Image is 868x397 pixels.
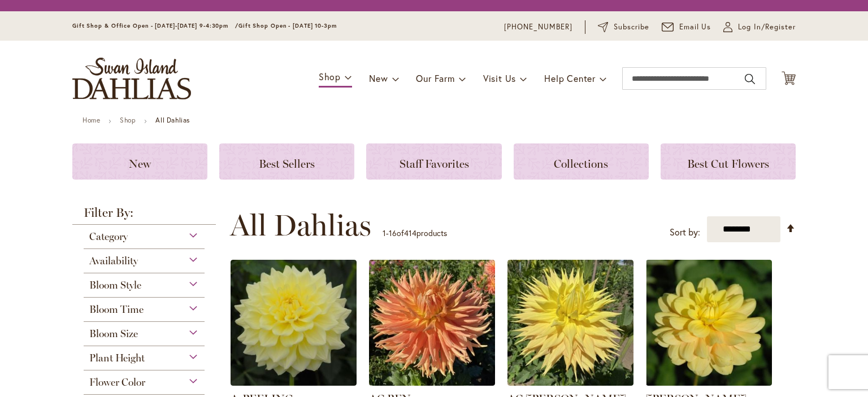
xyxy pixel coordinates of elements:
span: Best Sellers [259,157,315,171]
a: Best Cut Flowers [661,143,796,180]
a: Home [83,116,100,124]
span: Gift Shop Open - [DATE] 10-3pm [238,22,337,29]
a: Subscribe [598,21,649,33]
span: Availability [89,255,138,267]
span: Visit Us [483,72,516,84]
iframe: Launch Accessibility Center [8,357,40,389]
button: Search [745,70,755,88]
span: Log In/Register [738,21,796,33]
span: Best Cut Flowers [687,157,769,171]
span: Flower Color [89,376,145,389]
span: Gift Shop & Office Open - [DATE]-[DATE] 9-4:30pm / [72,22,238,29]
span: All Dahlias [230,208,371,242]
span: Bloom Style [89,279,141,291]
strong: Filter By: [72,207,216,225]
a: A-Peeling [231,377,357,388]
a: store logo [72,58,191,99]
img: AC Jeri [507,260,633,386]
a: Collections [514,143,649,180]
a: AC BEN [369,377,495,388]
span: Collections [554,157,608,171]
a: [PHONE_NUMBER] [504,21,572,33]
a: AHOY MATEY [646,377,772,388]
img: AHOY MATEY [646,260,772,386]
span: Help Center [544,72,596,84]
span: Bloom Time [89,303,144,316]
span: Subscribe [614,21,649,33]
a: New [72,143,207,180]
a: Log In/Register [723,21,796,33]
img: AC BEN [369,260,495,386]
span: Staff Favorites [400,157,469,171]
span: 414 [404,228,416,238]
p: - of products [383,224,447,242]
span: 16 [389,228,397,238]
span: New [129,157,151,171]
span: New [369,72,388,84]
span: 1 [383,228,386,238]
strong: All Dahlias [155,116,190,124]
a: AC Jeri [507,377,633,388]
img: A-Peeling [231,260,357,386]
a: Shop [120,116,136,124]
label: Sort by: [670,222,700,243]
span: Plant Height [89,352,145,364]
span: Category [89,230,128,243]
a: Best Sellers [219,143,354,180]
span: Bloom Size [89,328,138,340]
span: Our Farm [416,72,454,84]
a: Email Us [662,21,711,33]
span: Email Us [679,21,711,33]
span: Shop [319,71,341,82]
a: Staff Favorites [366,143,501,180]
